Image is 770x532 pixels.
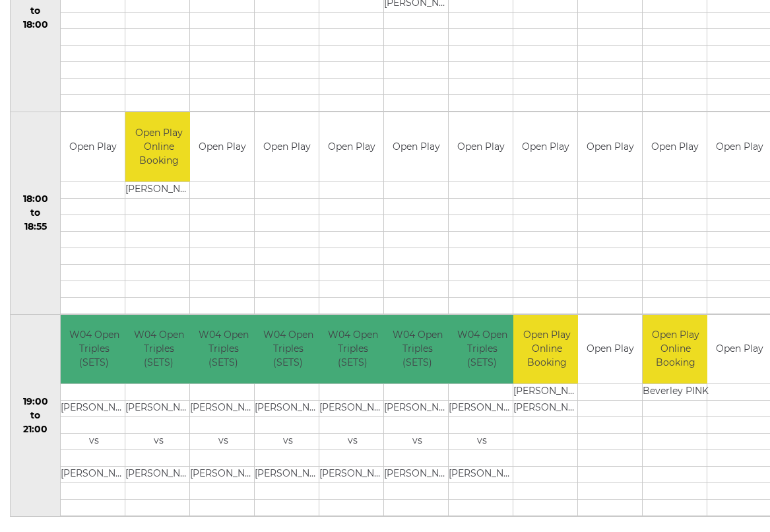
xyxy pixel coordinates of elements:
[61,434,127,450] td: vs
[319,467,386,483] td: [PERSON_NAME]
[513,384,580,401] td: [PERSON_NAME]
[61,112,125,182] td: Open Play
[190,112,254,182] td: Open Play
[319,112,383,182] td: Open Play
[255,467,321,483] td: [PERSON_NAME]
[449,112,513,182] td: Open Play
[578,112,642,182] td: Open Play
[190,467,257,483] td: [PERSON_NAME]
[125,182,192,198] td: [PERSON_NAME]
[11,112,61,315] td: 18:00 to 18:55
[643,315,709,384] td: Open Play Online Booking
[319,434,386,450] td: vs
[578,315,642,384] td: Open Play
[513,401,580,417] td: [PERSON_NAME]
[643,112,707,182] td: Open Play
[190,401,257,417] td: [PERSON_NAME]
[255,112,319,182] td: Open Play
[449,401,515,417] td: [PERSON_NAME]
[384,112,448,182] td: Open Play
[61,401,127,417] td: [PERSON_NAME]
[255,434,321,450] td: vs
[125,315,192,384] td: W04 Open Triples (SETS)
[513,112,577,182] td: Open Play
[61,467,127,483] td: [PERSON_NAME]
[125,467,192,483] td: [PERSON_NAME]
[255,401,321,417] td: [PERSON_NAME]
[449,467,515,483] td: [PERSON_NAME]
[190,434,257,450] td: vs
[384,434,451,450] td: vs
[125,112,192,182] td: Open Play Online Booking
[61,315,127,384] td: W04 Open Triples (SETS)
[449,434,515,450] td: vs
[384,467,451,483] td: [PERSON_NAME]
[513,315,580,384] td: Open Play Online Booking
[11,314,61,517] td: 19:00 to 21:00
[384,315,451,384] td: W04 Open Triples (SETS)
[255,315,321,384] td: W04 Open Triples (SETS)
[319,401,386,417] td: [PERSON_NAME]
[125,434,192,450] td: vs
[643,384,709,401] td: Beverley PINK
[319,315,386,384] td: W04 Open Triples (SETS)
[190,315,257,384] td: W04 Open Triples (SETS)
[449,315,515,384] td: W04 Open Triples (SETS)
[384,401,451,417] td: [PERSON_NAME]
[125,401,192,417] td: [PERSON_NAME]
